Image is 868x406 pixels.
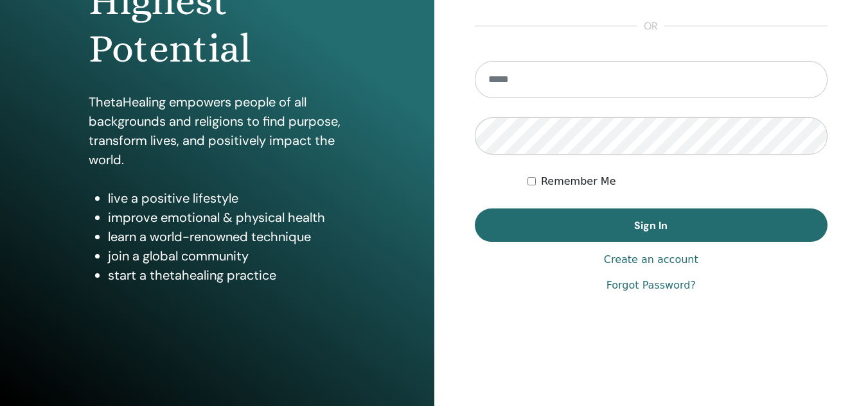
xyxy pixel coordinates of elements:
[475,208,828,242] button: Sign In
[607,278,696,293] a: Forgot Password?
[108,189,346,208] li: live a positive lifestyle
[604,252,698,267] a: Create an account
[108,208,346,227] li: improve emotional & physical health
[527,174,828,189] div: Keep me authenticated indefinitely or until I manually logout
[541,174,616,189] label: Remember Me
[108,266,346,285] li: start a thetahealing practice
[108,227,346,246] li: learn a world-renowned technique
[108,246,346,266] li: join a global community
[637,19,664,34] span: or
[634,219,668,232] span: Sign In
[89,92,346,169] p: ThetaHealing empowers people of all backgrounds and religions to find purpose, transform lives, a...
